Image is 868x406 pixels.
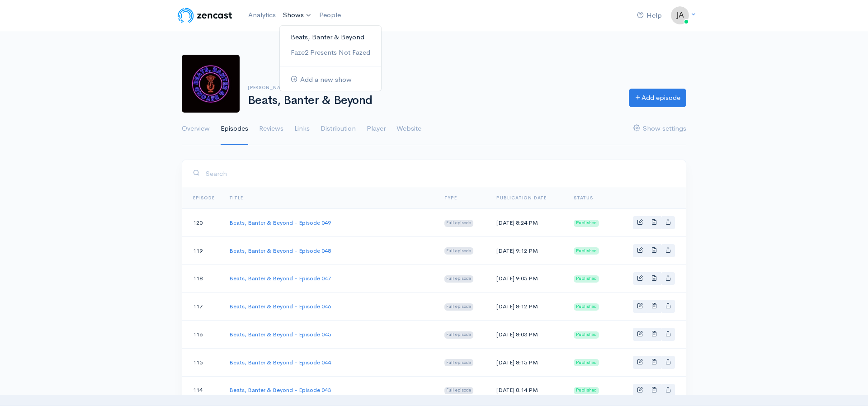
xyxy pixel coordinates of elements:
[574,303,599,311] span: Published
[444,387,474,394] span: Full episode
[489,236,566,264] td: [DATE] 9:12 PM
[229,195,243,201] a: Title
[182,376,222,404] td: 114
[229,219,331,227] a: Beats, Banter & Beyond - Episode 049
[444,331,474,339] span: Full episode
[248,85,618,90] h6: [PERSON_NAME] & [PERSON_NAME] (D1CE & Faze2)
[574,387,599,394] span: Published
[444,220,474,227] span: Full episode
[496,195,547,201] a: Publication date
[182,321,222,349] td: 116
[182,293,222,321] td: 117
[182,264,222,293] td: 118
[489,209,566,237] td: [DATE] 8:24 PM
[574,331,599,339] span: Published
[279,5,316,25] a: Shows
[489,376,566,404] td: [DATE] 8:14 PM
[280,29,381,45] a: Beats, Banter & Beyond
[633,216,675,229] div: Basic example
[316,5,344,25] a: People
[633,300,675,313] div: Basic example
[367,113,386,145] a: Player
[245,5,279,25] a: Analytics
[182,113,210,145] a: Overview
[489,348,566,376] td: [DATE] 8:15 PM
[193,195,215,201] a: Episode
[229,247,331,255] a: Beats, Banter & Beyond - Episode 048
[280,72,381,88] a: Add a new show
[633,356,675,369] div: Basic example
[229,274,331,282] a: Beats, Banter & Beyond - Episode 047
[182,209,222,237] td: 120
[280,45,381,61] a: Faze2 Presents Not Fazed
[671,6,689,24] img: ...
[205,164,675,183] input: Search
[279,25,382,92] ul: Shows
[633,244,675,257] div: Basic example
[633,6,665,25] a: Help
[633,328,675,341] div: Basic example
[182,348,222,376] td: 115
[574,247,599,255] span: Published
[294,113,310,145] a: Links
[489,293,566,321] td: [DATE] 8:12 PM
[221,113,248,145] a: Episodes
[176,6,234,24] img: ZenCast Logo
[444,195,457,201] a: Type
[444,275,474,283] span: Full episode
[229,359,331,366] a: Beats, Banter & Beyond - Episode 044
[182,236,222,264] td: 119
[633,113,686,145] a: Show settings
[574,275,599,283] span: Published
[629,89,686,107] a: Add episode
[229,302,331,310] a: Beats, Banter & Beyond - Episode 046
[444,247,474,255] span: Full episode
[574,195,593,201] span: Status
[489,321,566,349] td: [DATE] 8:03 PM
[248,94,618,107] h1: Beats, Banter & Beyond
[229,330,331,338] a: Beats, Banter & Beyond - Episode 045
[259,113,283,145] a: Reviews
[229,386,331,394] a: Beats, Banter & Beyond - Episode 043
[321,113,356,145] a: Distribution
[574,220,599,227] span: Published
[444,359,474,366] span: Full episode
[396,113,421,145] a: Website
[633,272,675,285] div: Basic example
[444,303,474,311] span: Full episode
[489,264,566,293] td: [DATE] 9:05 PM
[574,359,599,366] span: Published
[633,384,675,397] div: Basic example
